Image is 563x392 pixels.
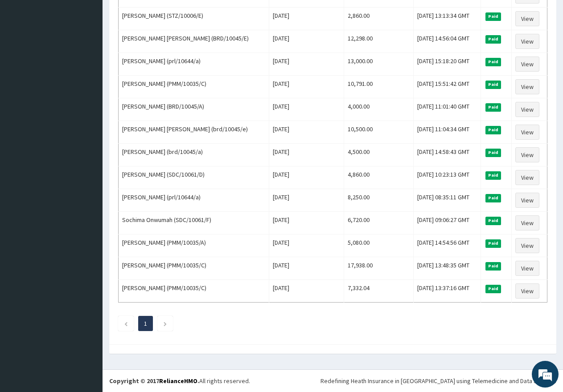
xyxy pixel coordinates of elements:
[269,76,344,98] td: [DATE]
[344,212,414,234] td: 6,720.00
[52,112,123,202] span: We're online!
[344,166,414,189] td: 4,860.00
[124,319,128,327] a: Previous page
[485,126,501,134] span: Paid
[119,8,269,30] td: [PERSON_NAME] (STZ/10006/E)
[485,217,501,225] span: Paid
[414,166,481,189] td: [DATE] 10:23:13 GMT
[269,257,344,280] td: [DATE]
[485,171,501,179] span: Paid
[485,285,501,293] span: Paid
[515,193,539,208] a: View
[119,53,269,76] td: [PERSON_NAME] (prl/10644/a)
[485,12,501,20] span: Paid
[515,102,539,117] a: View
[269,30,344,53] td: [DATE]
[414,8,481,30] td: [DATE] 13:13:34 GMT
[414,234,481,257] td: [DATE] 14:54:56 GMT
[144,319,147,327] a: Page 1 is your current page
[515,283,539,299] a: View
[515,57,539,72] a: View
[269,121,344,144] td: [DATE]
[414,212,481,234] td: [DATE] 09:06:27 GMT
[269,53,344,76] td: [DATE]
[485,149,501,157] span: Paid
[414,76,481,98] td: [DATE] 15:51:42 GMT
[414,280,481,303] td: [DATE] 13:37:16 GMT
[344,30,414,53] td: 12,298.00
[269,166,344,189] td: [DATE]
[119,30,269,53] td: [PERSON_NAME] [PERSON_NAME] (BRD/10045/E)
[269,234,344,257] td: [DATE]
[515,238,539,253] a: View
[344,53,414,76] td: 13,000.00
[344,8,414,30] td: 2,860.00
[485,239,501,247] span: Paid
[485,262,501,270] span: Paid
[269,144,344,166] td: [DATE]
[344,98,414,121] td: 4,000.00
[515,79,539,94] a: View
[119,76,269,98] td: [PERSON_NAME] (PMM/10035/C)
[4,243,170,274] textarea: Type your message and hit 'Enter'
[269,98,344,121] td: [DATE]
[119,257,269,280] td: [PERSON_NAME] (PMM/10035/C)
[485,194,501,202] span: Paid
[485,58,501,66] span: Paid
[414,30,481,53] td: [DATE] 14:56:04 GMT
[119,234,269,257] td: [PERSON_NAME] (PMM/10035/A)
[515,147,539,162] a: View
[344,234,414,257] td: 5,080.00
[414,53,481,76] td: [DATE] 15:18:20 GMT
[163,319,167,327] a: Next page
[119,280,269,303] td: [PERSON_NAME] (PMM/10035/C)
[269,8,344,30] td: [DATE]
[119,121,269,144] td: [PERSON_NAME] [PERSON_NAME] (brd/10045/e)
[515,170,539,185] a: View
[344,76,414,98] td: 10,791.00
[414,189,481,212] td: [DATE] 08:35:11 GMT
[269,280,344,303] td: [DATE]
[414,144,481,166] td: [DATE] 14:58:43 GMT
[515,125,539,140] a: View
[414,98,481,121] td: [DATE] 11:01:40 GMT
[109,377,199,385] strong: Copyright © 2017 .
[344,144,414,166] td: 4,500.00
[103,369,563,392] footer: All rights reserved.
[515,34,539,49] a: View
[269,212,344,234] td: [DATE]
[485,35,501,43] span: Paid
[119,212,269,234] td: Sochima Onwumah (SDC/10061/F)
[16,44,36,67] img: d_794563401_company_1708531726252_794563401
[515,261,539,276] a: View
[515,215,539,230] a: View
[146,4,168,26] div: Minimize live chat window
[159,377,197,385] a: RelianceHMO
[344,121,414,144] td: 10,500.00
[269,189,344,212] td: [DATE]
[46,50,150,61] div: Chat with us now
[344,280,414,303] td: 7,332.04
[344,189,414,212] td: 8,250.00
[485,81,501,89] span: Paid
[344,257,414,280] td: 17,938.00
[119,98,269,121] td: [PERSON_NAME] (BRD/10045/A)
[119,166,269,189] td: [PERSON_NAME] (SDC/10061/D)
[414,257,481,280] td: [DATE] 13:48:35 GMT
[485,103,501,111] span: Paid
[321,376,556,385] div: Redefining Heath Insurance in [GEOGRAPHIC_DATA] using Telemedicine and Data Science!
[414,121,481,144] td: [DATE] 11:04:34 GMT
[515,11,539,26] a: View
[119,144,269,166] td: [PERSON_NAME] (brd/10045/a)
[119,189,269,212] td: [PERSON_NAME] (prl/10644/a)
